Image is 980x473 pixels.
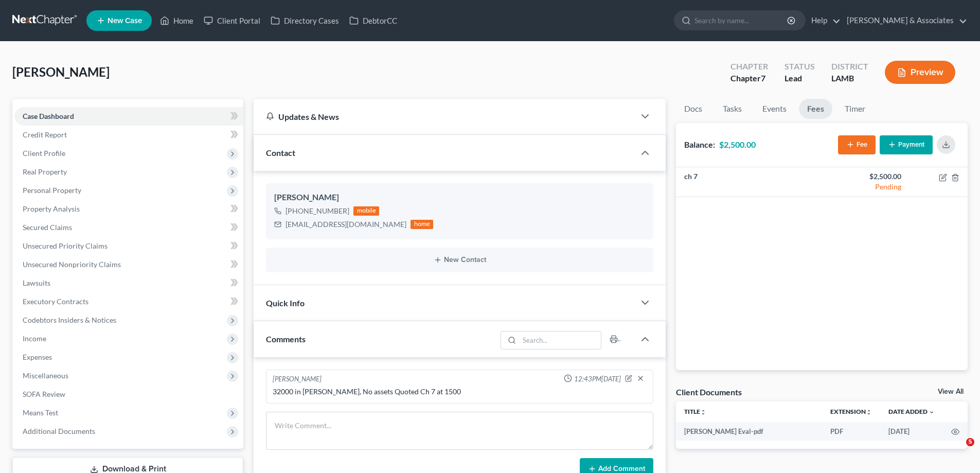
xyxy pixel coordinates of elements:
a: Help [806,11,841,30]
div: Updates & News [266,111,622,122]
div: Client Documents [676,387,742,397]
span: Personal Property [23,186,81,195]
span: Credit Report [23,130,67,139]
span: Quick Info [266,298,305,308]
div: [PERSON_NAME] [274,191,645,204]
input: Search by name... [694,11,789,30]
a: Directory Cases [265,11,344,30]
a: Date Added expand_more [888,408,935,415]
div: Pending [830,182,901,192]
iframe: Intercom live chat [945,438,970,463]
a: Titleunfold_more [684,408,706,415]
a: SOFA Review [14,385,243,404]
span: Comments [266,334,306,344]
i: expand_more [929,409,935,415]
button: New Contact [274,256,645,264]
td: [DATE] [880,422,943,441]
a: Docs [676,99,710,119]
span: Expenses [23,353,52,361]
span: Secured Claims [23,223,72,232]
span: Lawsuits [23,278,50,287]
span: Codebtors Insiders & Notices [23,316,116,324]
div: Chapter [730,61,768,73]
a: Lawsuits [14,274,243,292]
span: 5 [966,438,974,446]
td: [PERSON_NAME] Eval-pdf [676,422,822,441]
span: Unsecured Nonpriority Claims [23,260,121,269]
span: SOFA Review [23,390,65,398]
a: Secured Claims [14,218,243,237]
div: [PHONE_NUMBER] [286,206,349,216]
span: Miscellaneous [23,371,68,380]
div: [EMAIL_ADDRESS][DOMAIN_NAME] [286,219,406,230]
a: Timer [836,99,874,119]
span: Client Profile [23,149,65,157]
td: ch 7 [676,167,822,197]
a: Client Portal [199,11,265,30]
button: Preview [885,61,955,84]
span: [PERSON_NAME] [12,64,110,79]
span: Case Dashboard [23,112,74,120]
a: DebtorCC [344,11,402,30]
i: unfold_more [866,409,872,415]
span: Unsecured Priority Claims [23,241,108,250]
span: 12:43PM[DATE] [574,374,621,384]
div: Chapter [730,73,768,84]
button: Fee [838,135,876,154]
a: Credit Report [14,126,243,144]
span: 7 [761,73,765,83]
a: [PERSON_NAME] & Associates [842,11,967,30]
div: Status [785,61,815,73]
a: Extensionunfold_more [830,408,872,415]
a: Unsecured Nonpriority Claims [14,255,243,274]
span: Means Test [23,408,58,417]
span: New Case [108,17,142,25]
span: Income [23,334,46,343]
input: Search... [520,331,601,349]
div: District [831,61,868,73]
span: Contact [266,148,295,157]
div: LAMB [831,73,868,84]
strong: $2,500.00 [719,139,756,149]
div: home [411,220,433,229]
i: unfold_more [700,409,706,415]
span: Executory Contracts [23,297,88,306]
div: Lead [785,73,815,84]
a: Tasks [715,99,750,119]
span: Property Analysis [23,204,80,213]
a: Case Dashboard [14,107,243,126]
a: Fees [799,99,832,119]
a: Home [155,11,199,30]
div: [PERSON_NAME] [273,374,322,384]
button: Payment [880,135,933,154]
td: PDF [822,422,880,441]
a: Events [754,99,795,119]
strong: Balance: [684,139,715,149]
a: Property Analysis [14,200,243,218]
span: Additional Documents [23,427,95,435]
div: 32000 in [PERSON_NAME], No assets Quoted Ch 7 at 1500 [273,387,647,397]
a: Executory Contracts [14,292,243,311]
a: Unsecured Priority Claims [14,237,243,255]
a: View All [938,388,964,395]
div: mobile [353,206,379,216]
div: $2,500.00 [830,171,901,182]
span: Real Property [23,167,67,176]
